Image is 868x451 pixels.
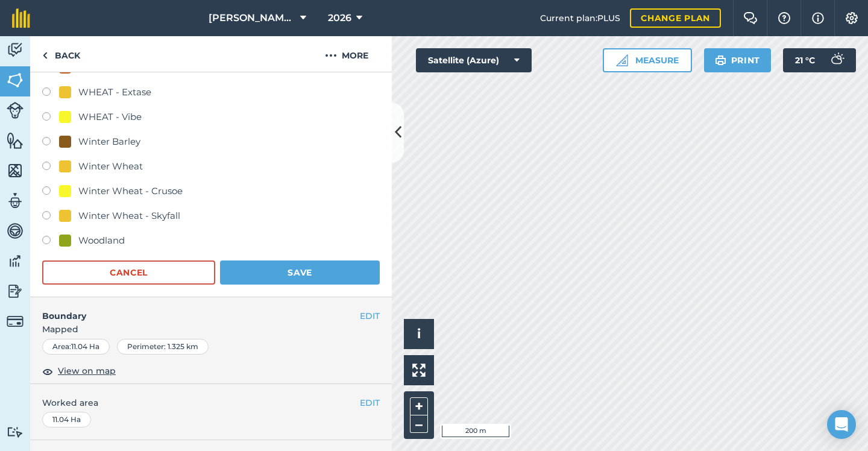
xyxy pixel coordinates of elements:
[7,252,24,270] img: svg+xml;base64,PD94bWwgdmVyc2lvbj0iMS4wIiBlbmNvZGluZz0idXRmLTgiPz4KPCEtLSBHZW5lcmF0b3I6IEFkb2JlIE...
[404,319,434,349] button: i
[117,339,209,355] div: Perimeter : 1.325 km
[7,222,24,240] img: svg+xml;base64,PD94bWwgdmVyc2lvbj0iMS4wIiBlbmNvZGluZz0idXRmLTgiPz4KPCEtLSBHZW5lcmF0b3I6IEFkb2JlIE...
[603,48,692,72] button: Measure
[220,260,380,285] button: Save
[412,364,426,377] img: Four arrows, one pointing top left, one top right, one bottom right and the last bottom left
[410,397,428,415] button: +
[825,48,849,72] img: svg+xml;base64,PD94bWwgdmVyc2lvbj0iMS4wIiBlbmNvZGluZz0idXRmLTgiPz4KPCEtLSBHZW5lcmF0b3I6IEFkb2JlIE...
[410,415,428,433] button: –
[783,48,856,72] button: 21 °C
[795,48,815,72] span: 21 ° C
[58,364,116,377] span: View on map
[328,11,351,25] span: 2026
[78,159,143,174] div: Winter Wheat
[7,426,24,438] img: svg+xml;base64,PD94bWwgdmVyc2lvbj0iMS4wIiBlbmNvZGluZz0idXRmLTgiPz4KPCEtLSBHZW5lcmF0b3I6IEFkb2JlIE...
[777,12,791,24] img: A question mark icon
[12,8,30,28] img: fieldmargin Logo
[540,11,620,25] span: Current plan : PLUS
[30,36,92,72] a: Back
[42,48,48,63] img: svg+xml;base64,PHN2ZyB4bWxucz0iaHR0cDovL3d3dy53My5vcmcvMjAwMC9zdmciIHdpZHRoPSI5IiBoZWlnaHQ9IjI0Ii...
[78,233,125,248] div: Woodland
[42,260,215,285] button: Cancel
[42,396,380,409] span: Worked area
[42,412,91,427] div: 11.04 Ha
[42,364,116,379] button: View on map
[78,110,142,124] div: WHEAT - Vibe
[743,12,758,24] img: Two speech bubbles overlapping with the left bubble in the forefront
[844,12,859,24] img: A cog icon
[30,297,360,323] h4: Boundary
[301,36,392,72] button: More
[78,209,180,223] div: Winter Wheat - Skyfall
[616,54,628,66] img: Ruler icon
[827,410,856,439] div: Open Intercom Messenger
[417,326,421,341] span: i
[715,53,726,68] img: svg+xml;base64,PHN2ZyB4bWxucz0iaHR0cDovL3d3dy53My5vcmcvMjAwMC9zdmciIHdpZHRoPSIxOSIgaGVpZ2h0PSIyNC...
[209,11,295,25] span: [PERSON_NAME] & SONS (MILL HOUSE)
[78,184,183,198] div: Winter Wheat - Crusoe
[360,396,380,409] button: EDIT
[630,8,721,28] a: Change plan
[360,309,380,323] button: EDIT
[7,102,24,119] img: svg+xml;base64,PD94bWwgdmVyc2lvbj0iMS4wIiBlbmNvZGluZz0idXRmLTgiPz4KPCEtLSBHZW5lcmF0b3I6IEFkb2JlIE...
[704,48,772,72] button: Print
[325,48,337,63] img: svg+xml;base64,PHN2ZyB4bWxucz0iaHR0cDovL3d3dy53My5vcmcvMjAwMC9zdmciIHdpZHRoPSIyMCIgaGVpZ2h0PSIyNC...
[7,41,24,59] img: svg+xml;base64,PD94bWwgdmVyc2lvbj0iMS4wIiBlbmNvZGluZz0idXRmLTgiPz4KPCEtLSBHZW5lcmF0b3I6IEFkb2JlIE...
[812,11,824,25] img: svg+xml;base64,PHN2ZyB4bWxucz0iaHR0cDovL3d3dy53My5vcmcvMjAwMC9zdmciIHdpZHRoPSIxNyIgaGVpZ2h0PSIxNy...
[7,313,24,330] img: svg+xml;base64,PD94bWwgdmVyc2lvbj0iMS4wIiBlbmNvZGluZz0idXRmLTgiPz4KPCEtLSBHZW5lcmF0b3I6IEFkb2JlIE...
[7,71,24,89] img: svg+xml;base64,PHN2ZyB4bWxucz0iaHR0cDovL3d3dy53My5vcmcvMjAwMC9zdmciIHdpZHRoPSI1NiIgaGVpZ2h0PSI2MC...
[7,282,24,300] img: svg+xml;base64,PD94bWwgdmVyc2lvbj0iMS4wIiBlbmNvZGluZz0idXRmLTgiPz4KPCEtLSBHZW5lcmF0b3I6IEFkb2JlIE...
[42,364,53,379] img: svg+xml;base64,PHN2ZyB4bWxucz0iaHR0cDovL3d3dy53My5vcmcvMjAwMC9zdmciIHdpZHRoPSIxOCIgaGVpZ2h0PSIyNC...
[78,134,140,149] div: Winter Barley
[7,192,24,210] img: svg+xml;base64,PD94bWwgdmVyc2lvbj0iMS4wIiBlbmNvZGluZz0idXRmLTgiPz4KPCEtLSBHZW5lcmF0b3I6IEFkb2JlIE...
[42,339,110,355] div: Area : 11.04 Ha
[30,323,392,336] span: Mapped
[7,131,24,150] img: svg+xml;base64,PHN2ZyB4bWxucz0iaHR0cDovL3d3dy53My5vcmcvMjAwMC9zdmciIHdpZHRoPSI1NiIgaGVpZ2h0PSI2MC...
[416,48,532,72] button: Satellite (Azure)
[78,85,151,99] div: WHEAT - Extase
[7,162,24,180] img: svg+xml;base64,PHN2ZyB4bWxucz0iaHR0cDovL3d3dy53My5vcmcvMjAwMC9zdmciIHdpZHRoPSI1NiIgaGVpZ2h0PSI2MC...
